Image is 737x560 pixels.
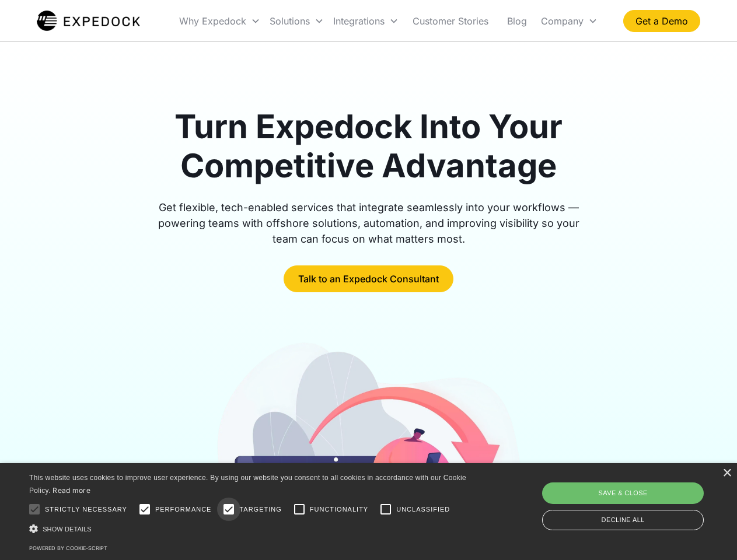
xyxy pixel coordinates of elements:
a: home [37,9,140,33]
span: Targeting [239,505,281,514]
h1: Turn Expedock Into Your Competitive Advantage [145,107,593,185]
iframe: Chat Widget [543,434,737,560]
div: Company [536,1,602,41]
span: Functionality [310,505,368,514]
a: Customer Stories [403,1,498,41]
div: Why Expedock [179,15,246,27]
div: Why Expedock [174,1,265,41]
div: Get flexible, tech-enabled services that integrate seamlessly into your workflows — powering team... [145,199,593,247]
span: Strictly necessary [45,505,127,514]
a: Get a Demo [623,10,700,32]
div: Integrations [333,15,385,27]
span: This website uses cookies to improve user experience. By using our website you consent to all coo... [29,474,466,495]
span: Unclassified [396,505,450,514]
a: Powered by cookie-script [29,545,107,551]
div: Company [541,15,584,27]
a: Talk to an Expedock Consultant [284,265,453,292]
img: Expedock Logo [37,9,140,33]
a: Read more [53,486,90,495]
span: Performance [155,505,212,514]
div: Integrations [329,1,403,41]
div: Show details [29,523,470,535]
span: Show details [43,526,92,533]
div: Solutions [270,15,310,27]
a: Blog [498,1,536,41]
div: Solutions [265,1,329,41]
